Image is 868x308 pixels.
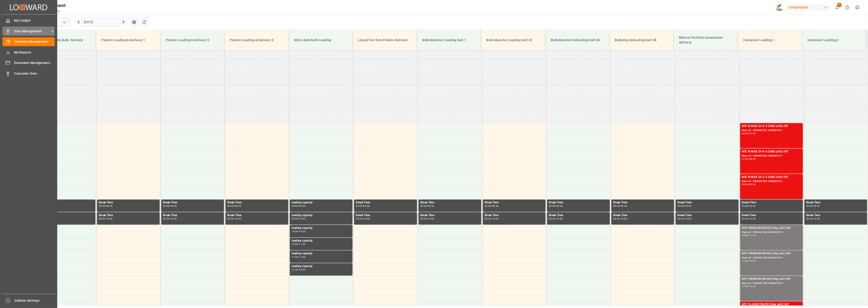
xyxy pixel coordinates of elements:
div: 09:30 [363,205,370,207]
a: Document Management [2,58,55,67]
span: My Reports [14,50,55,55]
div: 11:00 [749,234,756,236]
div: Bulk Material Loading Hall 3C [485,36,541,44]
div: - [813,218,813,220]
div: 10:00 [749,218,756,220]
div: - [362,218,363,220]
div: Bulk Material Loading Hall 1 [421,36,477,44]
div: Break Time [677,213,737,218]
div: Break Time [227,200,286,205]
div: 09:30 [613,218,620,220]
div: Main ref : 4500001032, 2000001011 [742,154,801,158]
div: 11:00 [292,256,298,258]
div: Break Time [613,213,672,218]
div: NTC N-MAX 24-5-5 25KG (x42) INT [742,149,801,154]
div: - [298,230,299,232]
div: 09:00 [163,205,170,207]
button: Compo Expert [786,3,832,12]
div: 09:00 [742,205,749,207]
div: Liquid Fert Site Paletts Delivery [356,36,413,44]
div: - [234,205,235,207]
div: 09:30 [170,205,177,207]
div: Break Time [99,213,158,218]
div: - [298,256,299,258]
div: 11:00 [299,243,305,245]
div: - [748,205,749,207]
span: Sidebar Settings [15,298,55,303]
div: 09:00 [806,205,813,207]
a: Customer View [2,69,55,78]
div: loading capacity [292,251,351,256]
div: Main ref : 4500001036, 2000001012 [742,230,801,234]
div: Break Time [420,200,479,205]
div: Break Time [163,200,222,205]
div: 12:00 [742,285,749,287]
input: DD.MM.YYYY [81,18,121,26]
div: 11:30 [292,269,298,271]
div: 10:30 [299,230,305,232]
div: 10:00 [106,218,113,220]
div: loading capacity [292,239,351,243]
div: 10:00 [620,218,627,220]
div: - [813,205,813,207]
div: Break Time [356,200,415,205]
div: Break Time [356,213,415,218]
div: loading capacity [292,264,351,269]
div: Bulk Material Unloading Hall 3B [549,36,606,44]
div: - [234,218,235,220]
div: Break Time [549,200,608,205]
div: Break Time [742,213,801,218]
div: 12:00 [749,260,756,262]
div: - [491,205,492,207]
div: 09:00 [549,205,556,207]
div: 09:30 [685,205,691,207]
div: 09:00 [420,205,427,207]
div: - [748,158,749,160]
div: 09:00 [613,205,620,207]
div: Break Time [613,200,672,205]
div: Paletts Loading & Delivery 2 [164,36,221,44]
div: - [170,218,170,220]
a: Timeslot Management [2,37,55,46]
div: 09:00 [485,205,491,207]
div: - [298,205,299,207]
div: 09:00 [99,205,105,207]
div: - [620,205,620,207]
div: - [748,260,749,262]
div: loading capacity [292,213,351,218]
div: 09:30 [235,205,241,207]
div: 09:30 [99,218,105,220]
div: 06:00 [742,132,749,134]
div: - [170,205,170,207]
div: 10:00 [292,230,298,232]
div: Break Time [549,213,608,218]
div: 12:00 [299,269,305,271]
button: show 1 new notifications [832,2,842,13]
div: - [105,218,106,220]
div: Container Loading 2 [806,36,862,44]
div: 10:00 [685,218,691,220]
div: loading capacity [292,226,351,230]
span: 1 [837,3,842,7]
a: My Reports [2,48,55,57]
div: 09:30 [549,218,556,220]
div: Break Time [742,200,801,205]
div: 09:00 [227,205,234,207]
div: NTC N-MAX 24-5-5 25KG (x42) INT [742,124,801,129]
div: 09:30 [106,205,113,207]
div: Main ref : 4500001031, 2000001011 [742,129,801,132]
div: 09:30 [749,205,756,207]
div: - [362,205,363,207]
div: Nitric Acid Bulk Loading [292,36,349,44]
div: 09:30 [556,205,563,207]
div: Liquid Fert Site Bulk Delivery [35,36,92,44]
div: Break Time [163,213,222,218]
div: 09:30 [420,218,427,220]
div: - [105,205,106,207]
div: 09:00 [292,205,298,207]
div: 09:30 [163,218,170,220]
div: Container Loading 1 [742,36,798,44]
div: 09:00 [749,183,756,185]
div: 09:30 [620,205,627,207]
